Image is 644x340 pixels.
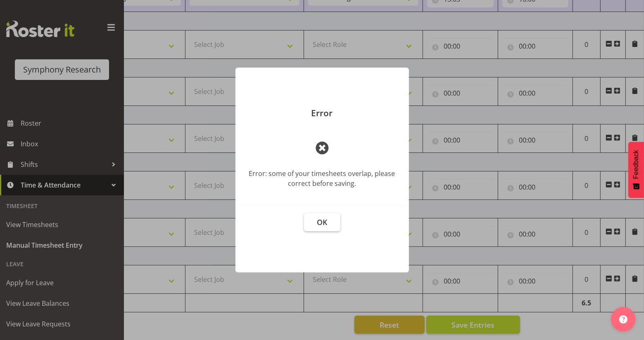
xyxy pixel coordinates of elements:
[304,213,340,231] button: OK
[619,315,627,324] img: help-xxl-2.png
[317,217,327,227] span: OK
[632,150,640,179] span: Feedback
[244,109,401,117] p: Error
[628,142,644,198] button: Feedback - Show survey
[248,169,397,188] div: Error: some of your timesheets overlap, please correct before saving.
